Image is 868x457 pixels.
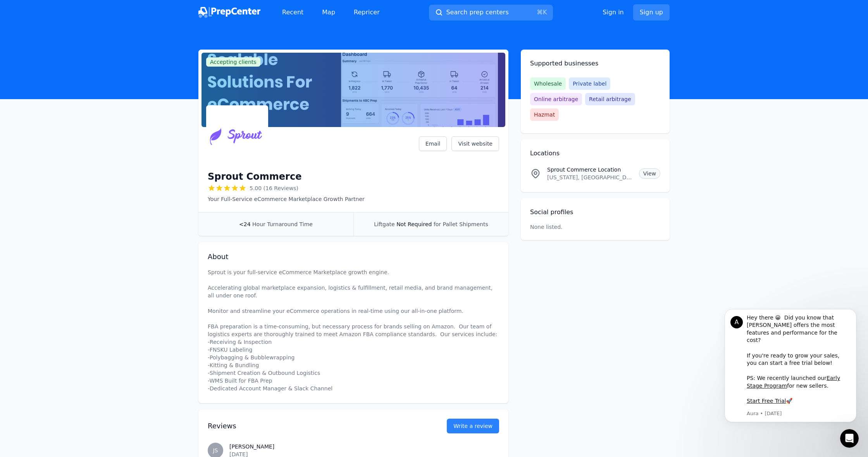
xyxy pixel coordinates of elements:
a: Recent [276,5,310,20]
p: Your Full-Service eCommerce Marketplace Growth Partner [208,195,365,203]
a: Sign up [633,4,670,21]
kbd: K [543,9,547,16]
a: View [639,168,660,179]
h2: Social profiles [530,208,660,217]
button: Search prep centers⌘K [429,5,553,21]
span: Accepting clients [206,57,260,67]
iframe: Intercom live chat [840,429,859,448]
span: Not Required [396,221,432,227]
h1: Sprout Commerce [208,170,301,183]
span: Hour Turnaround Time [252,221,313,227]
a: Repricer [348,5,386,20]
a: Map [316,5,341,20]
a: Email [419,136,447,151]
h3: [PERSON_NAME] [229,443,499,450]
span: Retail arbitrage [585,93,635,105]
a: Visit website [451,136,499,151]
h2: Reviews [208,421,422,431]
p: Sprout Commerce Location [547,166,633,174]
h2: About [208,251,499,262]
p: None listed. [530,223,563,231]
span: Wholesale [530,77,566,90]
span: Search prep centers [446,8,508,17]
span: for Pallet Shipments [434,221,488,227]
h2: Supported businesses [530,59,660,68]
p: [US_STATE], [GEOGRAPHIC_DATA] [547,174,633,181]
img: PrepCenter [198,7,260,18]
h2: Locations [530,149,660,158]
p: Sprout is your full-service eCommerce Marketplace growth engine. ​ Accelerating global marketplac... [208,268,499,392]
span: Online arbitrage [530,93,582,105]
span: <24 [239,221,251,227]
a: Sign in [603,8,624,17]
img: Sprout Commerce [208,107,267,166]
span: Private label [569,77,610,90]
a: Write a review [447,419,499,433]
span: JS [213,448,218,453]
span: 5.00 (16 Reviews) [250,184,298,192]
span: Hazmat [530,108,559,121]
iframe: Intercom notifications message [713,308,868,436]
span: Liftgate [374,221,394,227]
kbd: ⌘ [537,9,543,16]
